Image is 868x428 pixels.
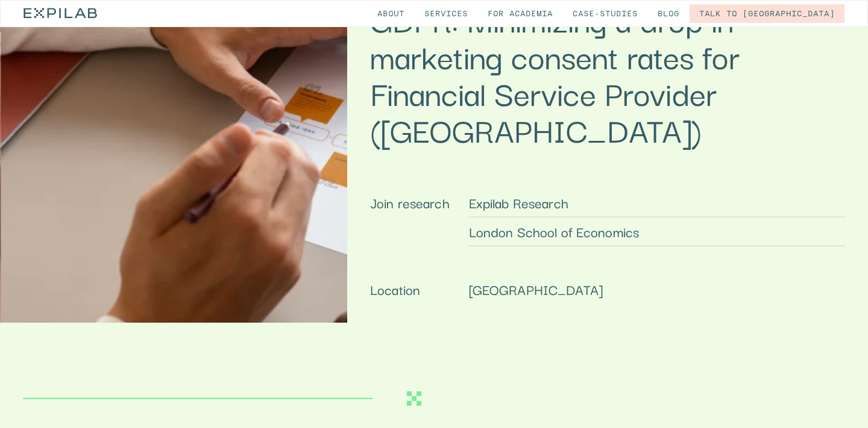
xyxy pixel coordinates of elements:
a: About [368,4,414,23]
h1: GDPR: Minimizing a drop in marketing consent rates for Financial Service Provider ([GEOGRAPHIC_DA... [370,1,845,147]
a: Case-studies [563,4,647,23]
a: Blog [648,4,689,23]
a: home [24,1,97,26]
div: Location [370,280,450,299]
div: Expilab Research [469,193,568,212]
div: [GEOGRAPHIC_DATA] [469,280,603,299]
div: Join research [370,193,450,251]
a: for Academia [478,4,562,23]
a: Talk to [GEOGRAPHIC_DATA] [690,4,844,23]
div: London School of Economics [469,222,639,241]
a: Services [415,4,477,23]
